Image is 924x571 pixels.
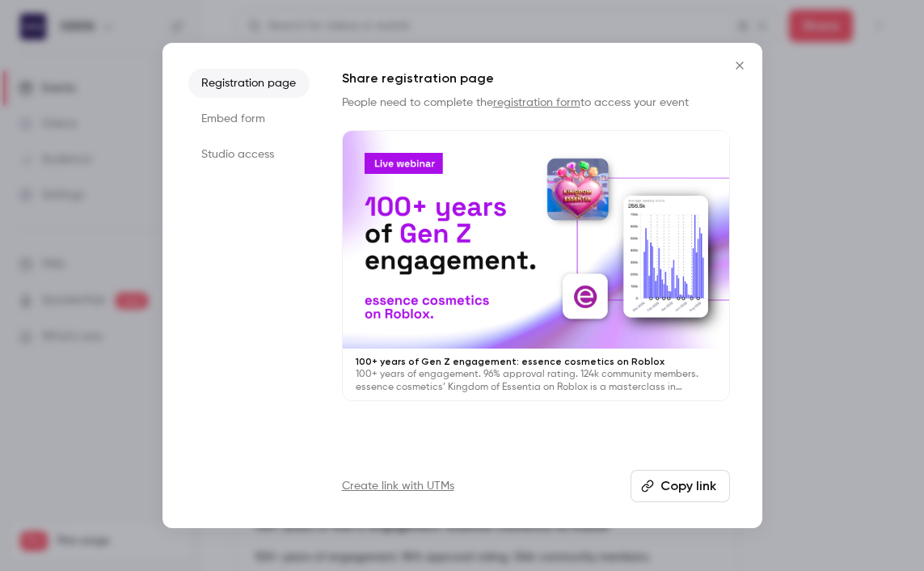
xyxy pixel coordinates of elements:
a: registration form [493,97,580,108]
h1: Share registration page [342,69,730,88]
li: Embed form [188,104,310,133]
a: Create link with UTMs [342,478,454,494]
button: Copy link [631,470,730,502]
button: Close [724,49,756,82]
a: 100+ years of Gen Z engagement: essence cosmetics on Roblox100+ years of engagement. 96% approval... [342,130,730,401]
li: Registration page [188,69,310,98]
p: 100+ years of engagement. 96% approval rating. 124k community members. essence cosmetics’ Kingdom... [356,368,716,394]
p: 100+ years of Gen Z engagement: essence cosmetics on Roblox [356,355,716,368]
p: People need to complete the to access your event [342,95,730,111]
li: Studio access [188,140,310,169]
